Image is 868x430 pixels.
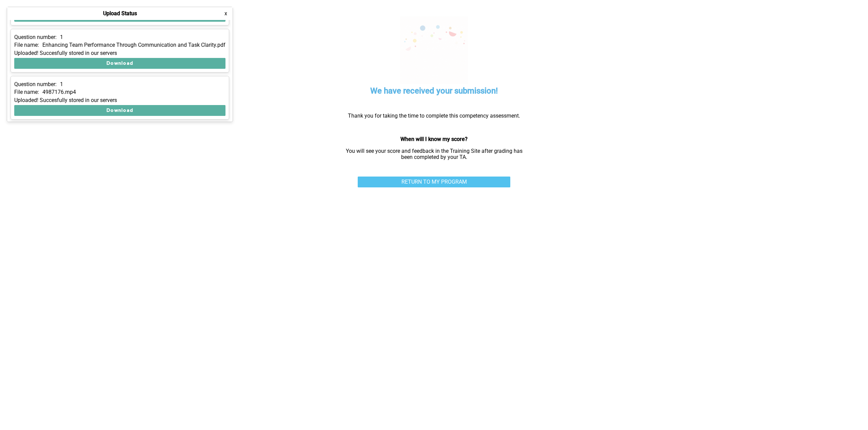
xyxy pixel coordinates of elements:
p: Question number: [14,34,57,40]
img: celebration.7678411f.gif [400,16,468,84]
div: Uploaded! Succesfully stored in our servers [14,50,225,56]
p: 1 [60,34,63,40]
h4: Upload Status [103,11,137,17]
p: Question number: [14,81,57,87]
p: 1 [60,81,63,87]
a: RETURN TO MY PROGRAM [358,177,510,187]
p: 4987176.mp4 [42,89,76,95]
p: You will see your score and feedback in the Training Site after grading has been completed by you... [341,148,527,161]
button: Download [14,58,225,69]
div: Uploaded! Succesfully stored in our servers [14,97,225,103]
h5: We have received your submission! [370,85,498,97]
p: File name: [14,42,39,48]
strong: When will I know my score? [400,136,468,142]
p: File name: [14,89,39,95]
button: x [222,10,229,17]
p: Enhancing Team Performance Through Communication and Task Clarity.pdf [42,42,225,48]
p: Thank you for taking the time to complete this competency assessment. [341,113,527,119]
button: Download [14,105,225,116]
button: Show Uploads [7,7,66,18]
